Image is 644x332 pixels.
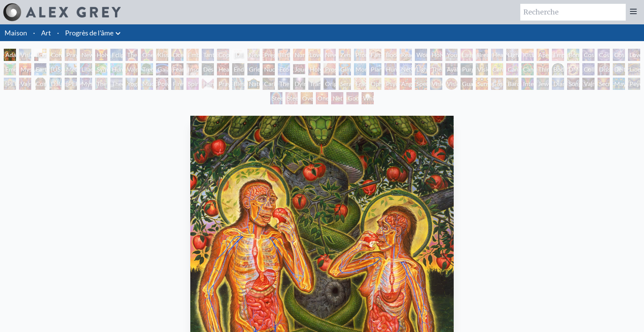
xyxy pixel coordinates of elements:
div: Breathing [476,49,488,61]
div: Vajra Being [582,78,595,90]
div: Steeplehead 1 [270,92,282,104]
div: Networks [400,63,412,75]
div: Despair [202,63,214,75]
div: Visionary Origin of Language [19,49,31,61]
div: One [316,92,328,104]
div: [DEMOGRAPHIC_DATA] Embryo [232,49,244,61]
div: Body, Mind, Spirit [34,49,46,61]
div: The Shulgins and their Alchemical Angels [430,63,442,75]
a: Art [41,27,51,38]
font: Art [41,29,51,37]
div: [US_STATE] Song [49,63,62,75]
div: Psychomicrograph of a Fractal Paisley Cherub Feather Tip [384,78,397,90]
div: Godself [346,92,359,104]
div: Birth [278,49,290,61]
div: Deities & Demons Drinking from the Milky Pool [613,63,625,75]
div: Vajra Guru [19,78,31,90]
div: Ayahuasca Visitation [445,63,457,75]
div: Holy Grail [95,49,107,61]
div: Blessing Hand [232,78,244,90]
div: Praying [65,49,77,61]
div: Angel Skin [400,78,412,90]
div: [PERSON_NAME] [65,78,77,90]
div: Fractal Eyes [354,78,366,90]
div: Oversoul [301,92,313,104]
div: Love Circuit [308,49,320,61]
div: Healing [491,49,503,61]
div: Zena Lotus [339,49,351,61]
div: Holy Family [430,49,442,61]
div: Tree & Person [141,63,153,75]
div: Hands that See [202,78,214,90]
div: Lightworker [415,63,427,75]
div: Spirit Animates the Flesh [187,78,199,90]
div: Adam & Eve [4,49,16,61]
div: Cannabis Sutra [506,63,518,75]
div: Cosmic Lovers [613,49,625,61]
div: Eclipse [110,49,123,61]
div: Mudra [141,78,153,90]
div: Vision Crystal [430,78,442,90]
input: Recherche [520,4,626,21]
div: Contemplation [49,49,62,61]
div: Family [369,49,381,61]
div: Dying [293,78,305,90]
div: Praying Hands [217,78,229,90]
div: Pregnancy [263,49,275,61]
div: Vision Crystal Tondo [445,78,457,90]
div: Sunyata [476,78,488,90]
div: Symbiosis: Gall Wasp & Oak Tree [95,63,107,75]
font: · [57,29,59,37]
div: Mayan Being [613,78,625,90]
div: Emerald Grail [4,63,16,75]
font: Progrès de l'âme [65,29,113,37]
div: Nature of Mind [247,78,260,90]
div: [PERSON_NAME] [4,78,16,90]
div: Lilacs [80,63,92,75]
div: Human Geometry [384,63,397,75]
div: Ophanic Eyelash [369,78,381,90]
div: Net of Being [331,92,343,104]
div: Eco-Atlas [278,63,290,75]
div: DMT - The Spirit Molecule [567,63,579,75]
div: Song of Vajra Being [567,78,579,90]
div: The Seer [95,78,107,90]
div: White Light [362,92,374,104]
div: Holy Fire [308,63,320,75]
div: Kissing [156,49,168,61]
a: Maison [5,29,27,37]
div: Theologue [110,78,123,90]
div: Glimpsing the Empyrean [339,63,351,75]
div: New Family [324,49,336,61]
div: Cosmic [DEMOGRAPHIC_DATA] [34,78,46,90]
div: Liberation Through Seeing [628,63,640,75]
div: Purging [461,63,473,75]
div: Love is a Cosmic Force [628,49,640,61]
div: Prostration [324,63,336,75]
div: Planetary Prayers [369,63,381,75]
a: Progrès de l'âme [65,27,113,38]
div: Monochord [354,63,366,75]
div: The Soul Finds It's Way [278,78,290,90]
div: Secret Writing Being [598,78,610,90]
div: Reading [400,49,412,61]
div: The Kiss [126,49,138,61]
div: Insomnia [187,63,199,75]
div: Vision Tree [476,63,488,75]
div: Tantra [202,49,214,61]
div: Interbeing [521,78,534,90]
div: Lightweaver [506,49,518,61]
div: Metamorphosis [65,63,77,75]
div: Cosmic Artist [598,49,610,61]
div: Journey of the Wounded Healer [293,63,305,75]
div: Empowerment [552,49,564,61]
div: Diamond Being [552,78,564,90]
div: One Taste [141,49,153,61]
div: Firewalking [171,78,183,90]
div: Aperture [537,49,549,61]
div: Yogi & the Möbius Sphere [126,78,138,90]
div: Newborn [247,49,260,61]
div: Collective Vision [582,63,595,75]
div: Guardian of Infinite Vision [461,78,473,90]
